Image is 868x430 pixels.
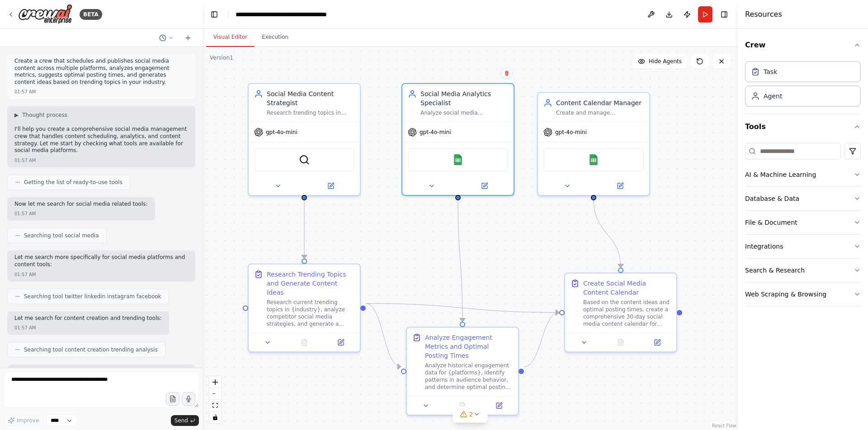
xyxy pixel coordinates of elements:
g: Edge from 3734cc64-a222-47ad-a857-6d705b6ba62a to 726b5eb9-2dc1-440c-ac55-2f2acf28cc7a [366,299,401,371]
span: Send [175,417,188,424]
div: Content Calendar ManagerCreate and manage comprehensive social media content calendars, schedule ... [537,92,650,196]
button: 2 [453,406,488,423]
div: 01:57 AM [14,88,36,95]
div: 01:57 AM [14,271,36,278]
div: Social Media Analytics SpecialistAnalyze social media engagement metrics, identify optimal postin... [401,83,514,196]
div: File & Document [745,218,797,227]
div: Based on the content ideas and optimal posting times, create a comprehensive 30-day social media ... [583,299,671,328]
button: Improve [4,415,43,426]
button: Delete node [501,67,513,79]
button: Start a new chat [181,32,195,43]
div: Research Trending Topics and Generate Content Ideas [267,270,354,297]
div: Analyze social media engagement metrics, identify optimal posting times based on audience behavio... [420,109,508,116]
g: Edge from 1efb657a-9119-4448-913f-475496afbc4f to 3734cc64-a222-47ad-a857-6d705b6ba62a [300,200,309,259]
button: fit view [209,400,221,412]
button: Open in side panel [459,180,510,191]
img: Google Sheets [453,154,463,165]
a: React Flow attribution [712,423,736,428]
button: zoom out [209,388,221,400]
div: Research current trending topics in {industry}, analyze competitor social media strategies, and g... [267,299,354,328]
img: Google Sheets [588,154,599,165]
img: SerperDevTool [299,154,310,165]
button: Execution [255,28,296,47]
div: Search & Research [745,266,805,275]
div: 01:57 AM [14,210,36,217]
div: Task [764,67,777,76]
div: Database & Data [745,194,799,203]
button: Hide right sidebar [718,8,731,21]
div: Analyze historical engagement data for {platforms}, identify patterns in audience behavior, and d... [425,362,513,391]
div: Integrations [745,242,783,251]
div: Create and manage comprehensive social media content calendars, schedule posts for optimal engage... [556,109,644,116]
div: Analyze Engagement Metrics and Optimal Posting Times [425,333,513,360]
p: Let me search for content creation and trending tools: [14,315,162,322]
div: Analyze Engagement Metrics and Optimal Posting TimesAnalyze historical engagement data for {platf... [406,327,519,416]
div: Create Social Media Content Calendar [583,279,671,297]
button: Web Scraping & Browsing [745,282,861,306]
g: Edge from f8a046a0-f8a7-4b93-946d-fa3e292e8b0a to 201f3ff0-1312-4d52-81c1-3e0cd0c6f272 [589,200,625,268]
div: Social Media Content StrategistResearch trending topics in {industry}, analyze competitor content... [248,83,361,196]
p: Let me search more specifically for social media platforms and content tools: [14,254,188,268]
span: ▶ [14,111,19,119]
button: ▶Thought process [14,111,67,119]
button: Open in side panel [594,180,646,191]
div: Social Media Content Strategist [267,89,354,107]
button: Open in side panel [305,180,356,191]
div: BETA [80,9,102,20]
button: Click to speak your automation idea [182,392,195,406]
p: Create a crew that schedules and publishes social media content across multiple platforms, analyz... [14,58,188,86]
button: toggle interactivity [209,412,221,423]
img: Logo [18,4,72,24]
h4: Resources [745,9,782,20]
div: 01:57 AM [14,157,36,164]
button: No output available [285,337,324,348]
div: Content Calendar Manager [556,98,644,107]
div: Agent [764,92,782,101]
button: Send [171,415,199,426]
button: No output available [443,400,482,411]
div: Web Scraping & Browsing [745,290,826,299]
button: Open in side panel [483,400,514,411]
div: AI & Machine Learning [745,170,816,179]
button: Open in side panel [325,337,356,348]
button: AI & Machine Learning [745,163,861,186]
span: Searching tool twitter linkedin instagram facebook [24,293,161,300]
span: Improve [17,417,39,424]
div: Research trending topics in {industry}, analyze competitor content strategies, and generate creat... [267,109,354,116]
g: Edge from 3734cc64-a222-47ad-a857-6d705b6ba62a to 201f3ff0-1312-4d52-81c1-3e0cd0c6f272 [366,299,559,317]
span: Thought process [22,111,67,119]
span: gpt-4o-mini [266,129,297,136]
div: Social Media Analytics Specialist [420,89,508,107]
g: Edge from 1143adb7-8b18-43a7-8805-6ce18f9db4cf to 726b5eb9-2dc1-440c-ac55-2f2acf28cc7a [453,200,467,322]
div: Research Trending Topics and Generate Content IdeasResearch current trending topics in {industry}... [248,264,361,352]
button: Upload files [166,392,179,406]
button: File & Document [745,211,861,234]
button: Integrations [745,235,861,258]
button: Hide left sidebar [208,8,221,21]
button: Crew [745,32,861,58]
g: Edge from 726b5eb9-2dc1-440c-ac55-2f2acf28cc7a to 201f3ff0-1312-4d52-81c1-3e0cd0c6f272 [524,308,559,371]
button: No output available [602,337,640,348]
button: Database & Data [745,187,861,210]
div: Crew [745,58,861,114]
button: zoom in [209,376,221,388]
div: Tools [745,139,861,314]
button: Open in side panel [642,337,673,348]
button: Visual Editor [206,28,255,47]
span: gpt-4o-mini [555,129,587,136]
p: I'll help you create a comprehensive social media management crew that handles content scheduling... [14,126,188,154]
div: React Flow controls [209,376,221,423]
span: Hide Agents [649,58,682,65]
button: Tools [745,114,861,139]
button: Search & Research [745,259,861,282]
nav: breadcrumb [236,10,327,19]
span: gpt-4o-mini [420,129,451,136]
span: Searching tool content creation trending analysis [24,346,158,353]
span: 2 [469,410,473,419]
button: Hide Agents [632,54,687,69]
p: Now let me search for social media related tools: [14,201,148,208]
span: Getting the list of ready-to-use tools [24,179,123,186]
button: Switch to previous chat [156,32,177,43]
div: Create Social Media Content CalendarBased on the content ideas and optimal posting times, create ... [564,273,677,352]
div: Version 1 [210,54,233,61]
